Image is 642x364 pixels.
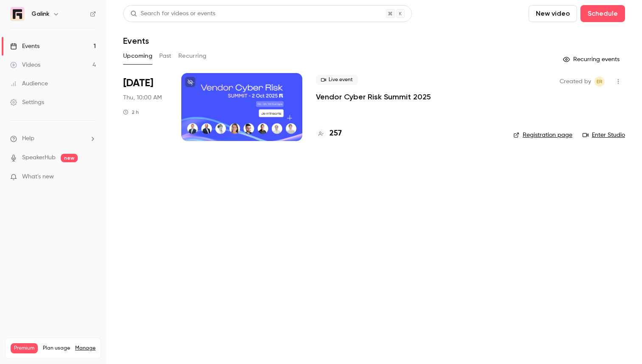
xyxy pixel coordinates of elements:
[22,153,56,162] a: SpeakerHub
[123,109,139,116] div: 2 h
[11,343,38,353] span: Premium
[10,42,39,51] div: Events
[559,53,625,66] button: Recurring events
[529,5,577,22] button: New video
[159,49,172,63] button: Past
[10,134,96,143] li: help-dropdown-opener
[22,134,34,143] span: Help
[43,345,70,352] span: Plan usage
[123,49,152,63] button: Upcoming
[597,76,603,87] span: ER
[178,49,207,63] button: Recurring
[130,9,215,18] div: Search for videos or events
[10,61,40,69] div: Videos
[123,93,162,102] span: Thu, 10:00 AM
[22,172,54,181] span: What's new
[75,345,96,352] a: Manage
[123,76,153,90] span: [DATE]
[513,131,572,139] a: Registration page
[316,75,358,85] span: Live event
[10,98,44,107] div: Settings
[31,10,49,18] h6: Galink
[316,128,342,139] a: 257
[61,154,78,162] span: new
[316,92,431,102] a: Vendor Cyber Risk Summit 2025
[123,36,149,46] h1: Events
[594,76,605,87] span: Etienne Retout
[560,76,591,87] span: Created by
[11,7,24,21] img: Galink
[583,131,625,139] a: Enter Studio
[580,5,625,22] button: Schedule
[10,79,48,88] div: Audience
[329,128,342,139] h4: 257
[123,73,168,141] div: Oct 2 Thu, 10:00 AM (Europe/Paris)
